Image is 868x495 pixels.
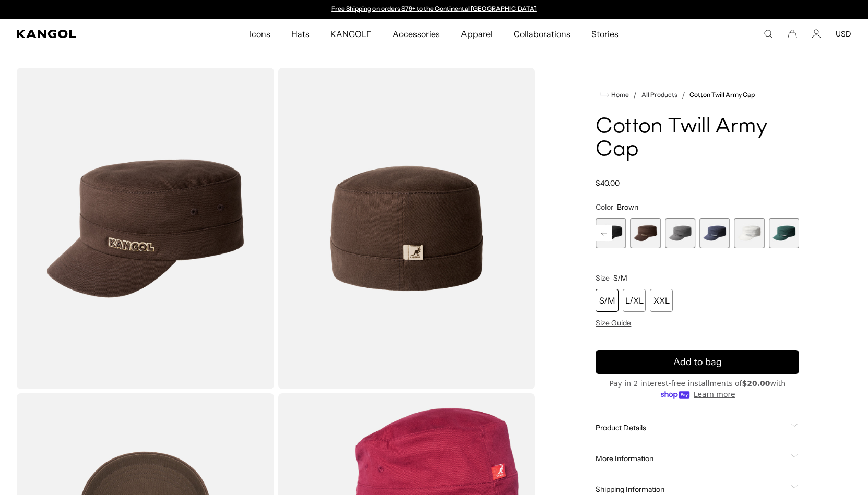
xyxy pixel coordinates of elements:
span: KANGOLF [330,19,372,49]
div: 7 of 9 [699,218,730,248]
a: Kangol [17,30,165,38]
label: Black [596,218,626,248]
span: Shipping Information [596,485,787,494]
button: Cart [788,29,797,39]
div: 5 of 9 [631,218,661,248]
div: 4 of 9 [596,218,626,248]
h1: Cotton Twill Army Cap [596,116,799,162]
span: Size [596,273,610,283]
a: Home [600,90,629,100]
img: color-brown [17,68,274,389]
span: Apparel [461,19,492,49]
a: KANGOLF [320,19,382,49]
span: Add to bag [673,355,722,369]
a: Free Shipping on orders $79+ to the Continental [GEOGRAPHIC_DATA] [331,5,537,13]
a: All Products [641,91,677,99]
a: Accessories [382,19,450,49]
a: Cotton Twill Army Cap [689,91,755,99]
div: L/XL [623,289,646,312]
span: Accessories [393,19,440,49]
a: Icons [239,19,281,49]
slideshow-component: Announcement bar [327,5,542,14]
span: Stories [591,19,619,49]
li: / [677,89,685,101]
label: Pine [769,218,799,248]
span: Size Guide [596,318,631,328]
a: Stories [581,19,629,49]
img: color-brown [278,68,536,389]
a: Hats [281,19,320,49]
span: Hats [291,19,310,49]
div: 6 of 9 [665,218,695,248]
span: $40.00 [596,178,620,188]
li: / [629,89,637,101]
span: More Information [596,454,787,463]
summary: Search here [764,29,773,39]
span: Brown [617,202,638,212]
div: Announcement [327,5,542,14]
button: Add to bag [596,350,799,374]
div: 1 of 2 [327,5,542,14]
span: Home [609,91,629,99]
span: Icons [249,19,270,49]
div: XXL [650,289,673,312]
a: Apparel [450,19,503,49]
label: White [734,218,764,248]
label: Navy [699,218,730,248]
a: Account [812,29,821,39]
nav: breadcrumbs [596,89,799,101]
span: Product Details [596,423,787,432]
div: 8 of 9 [734,218,764,248]
a: Collaborations [503,19,581,49]
label: Grey [665,218,695,248]
div: S/M [596,289,619,312]
span: Color [596,202,613,212]
span: S/M [613,273,627,283]
div: 9 of 9 [769,218,799,248]
label: Brown [631,218,661,248]
span: Collaborations [514,19,570,49]
button: USD [836,29,851,39]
